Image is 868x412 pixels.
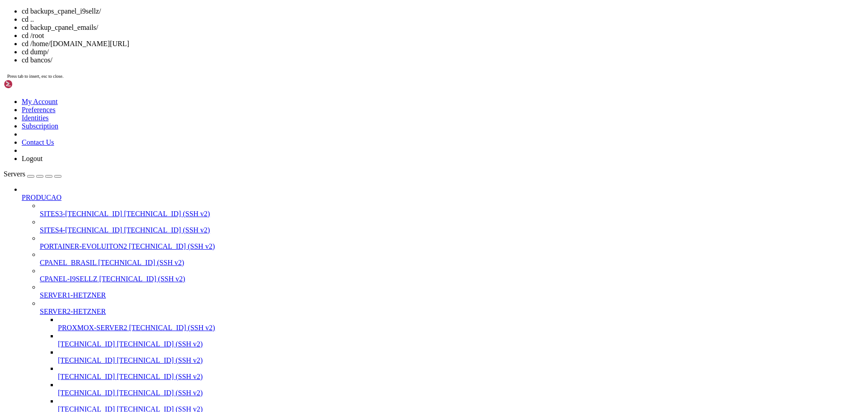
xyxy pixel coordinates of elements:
span: The certificate's owner does not match hostname ‘[DOMAIN_NAME]’ [4,134,231,142]
span: kernels [61,4,87,11]
span: Servers [4,170,25,178]
span: [TECHNICAL_ID] (SSH v2) [117,340,203,348]
span: [DATE] 07:12:02 (94.9 MB/s) - ‘csf.tgz’ saved [2297087/2297087] [4,319,231,326]
a: Subscription [22,122,58,130]
x-row: [root@131-196-199-138 src]# wget [URL][DOMAIN_NAME] [4,165,750,173]
li: cd bancos/ [22,56,864,64]
x-row: [root@131-196-199-138 src]# cd /usr/src [4,27,750,34]
li: [TECHNICAL_ID] [TECHNICAL_ID] (SSH v2) [58,381,864,397]
a: Preferences [22,106,56,114]
span: [TECHNICAL_ID] [58,340,115,348]
li: SERVER1-HETZNER [40,283,864,299]
x-row: Connecting to [DOMAIN_NAME] ([DOMAIN_NAME])|[TECHNICAL_ID]|:443... connected. [4,65,750,73]
span: [TECHNICAL_ID] [58,373,115,380]
a: SERVER2-HETZNER [40,308,864,316]
li: PORTAINER-EVOLUITON2 [TECHNICAL_ID] (SSH v2) [40,234,864,251]
a: SERVER1-HETZNER [40,291,864,299]
x-row: Connecting to [DOMAIN_NAME] ([DOMAIN_NAME])|[TECHNICAL_ID]|:443... failed: No route to host. [4,250,750,257]
x-row: Length: 2297087 (2.2M) [application/octet-stream] [4,280,750,288]
li: cd backups_cpanel_i9sellz/ [22,7,864,15]
span: [TECHNICAL_ID] (SSH v2) [129,324,215,331]
a: SITES3-[TECHNICAL_ID] [TECHNICAL_ID] (SSH v2) [40,210,864,218]
a: PRODUCAO [22,194,864,202]
a: PROXMOX-SERVER2 [TECHNICAL_ID] (SSH v2) [58,324,864,332]
span: SITES3-[TECHNICAL_ID] [40,210,122,218]
li: CPANEL_BRASIL [TECHNICAL_ID] (SSH v2) [40,251,864,267]
span: CPANEL-I9SELLZ [40,275,97,283]
li: [TECHNICAL_ID] [TECHNICAL_ID] (SSH v2) [58,365,864,381]
x-row: wget --no-check-certificate [URL][DOMAIN_NAME][DOMAIN_NAME] [4,42,750,50]
a: [TECHNICAL_ID] [TECHNICAL_ID] (SSH v2) [58,389,864,397]
x-row: HTTP request sent, awaiting response... 200 OK [4,273,750,280]
a: My Account [22,98,58,105]
span: annobin [4,4,29,11]
x-row: Resolving [DOMAIN_NAME] ([DOMAIN_NAME])... [TECHNICAL_ID] [4,119,750,127]
li: cd dump/ [22,48,864,56]
x-row: Connecting to [DOMAIN_NAME] ([DOMAIN_NAME])|[TECHNICAL_ID]|:443... failed: No route to host. [4,234,750,242]
li: CPANEL-I9SELLZ [TECHNICAL_ID] (SSH v2) [40,267,864,283]
a: SITES4-[TECHNICAL_ID] [TECHNICAL_ID] (SSH v2) [40,226,864,234]
span: SERVER1-HETZNER [40,291,106,299]
span: PROXMOX-SERVER2 [58,324,127,331]
x-row: --2025-09-24 07:11:50-- [URL][DOMAIN_NAME] [4,180,750,188]
span: CPANEL_BRASIL [40,259,96,266]
li: cd .. [22,15,864,24]
x-row: [DATE] 07:10:56 ERROR 404: Not Found. [4,150,750,157]
x-row: Connecting to [DOMAIN_NAME] ([DOMAIN_NAME])|[TECHNICAL_ID]|:443... failed: No route to host. [4,257,750,265]
span: The certificate's owner does not match hostname ‘[DOMAIN_NAME]’ [4,73,231,80]
a: CPANEL_BRASIL [TECHNICAL_ID] (SSH v2) [40,259,864,267]
x-row: Resolving [DOMAIN_NAME] ([DOMAIN_NAME])... [TECHNICAL_ID], [TECHNICAL_ID], [TECHNICAL_ID], ... [4,227,750,234]
span: SERVER2-HETZNER [40,308,106,315]
x-row: [root@131-196-199-138 src]# ls -l /usr/src/csf.tgz [4,11,750,19]
x-row: [DATE] 07:10:30 ERROR 404: Not Found. [4,88,750,96]
span: [TECHNICAL_ID] (SSH v2) [129,242,215,250]
a: PORTAINER-EVOLUITON2 [TECHNICAL_ID] (SSH v2) [40,242,864,251]
x-row: Resolving [DOMAIN_NAME] ([DOMAIN_NAME])... [TECHNICAL_ID] [4,57,750,65]
img: Shellngn [4,80,56,89]
span: Saving to: ‘csf.tgz’ [4,288,76,295]
span: [TECHNICAL_ID] (SSH v2) [99,275,185,283]
div: (31, 44) [122,342,125,350]
span: PORTAINER-EVOLUITON2 [40,242,127,250]
a: Servers [4,170,61,178]
x-row: Location: [URL][DOMAIN_NAME] [following] [4,211,750,219]
x-row: [root@131-196-199-138 src]# wget --no-check-certificate [URL][DOMAIN_NAME][DOMAIN_NAME] [4,104,750,111]
x-row: [root@131-196-199-138 src]# tar -xzf csf.tgz [4,334,750,342]
x-row: HTTP request sent, awaiting response... 404 Not Found [4,142,750,150]
span: [TECHNICAL_ID] (SSH v2) [124,226,210,234]
x-row: Resolving [DOMAIN_NAME] ([DOMAIN_NAME])... [TECHNICAL_ID] [4,188,750,196]
x-row: Connecting to [DOMAIN_NAME] ([DOMAIN_NAME])|[TECHNICAL_ID]|:443... failed: No route to host. [4,242,750,250]
li: SITES4-[TECHNICAL_ID] [TECHNICAL_ID] (SSH v2) [40,218,864,234]
span: Press tab to insert, esc to close. [7,74,63,79]
x-row: Connecting to [DOMAIN_NAME] ([DOMAIN_NAME])|[TECHNICAL_ID]|:443... connected. [4,127,750,134]
span: debug [36,4,54,11]
a: CPANEL-I9SELLZ [TECHNICAL_ID] (SSH v2) [40,275,864,283]
li: cd /root [22,32,864,40]
li: cd backup_cpanel_emails/ [22,24,864,32]
x-row: --2025-09-24 07:10:55-- [URL][DOMAIN_NAME][DOMAIN_NAME] [4,111,750,119]
x-row: Connecting to [DOMAIN_NAME] ([DOMAIN_NAME])|[TECHNICAL_ID]|:443... connected. [4,196,750,204]
x-row: HTTP request sent, awaiting response... 404 Not Found [4,81,750,88]
x-row: Connecting to [DOMAIN_NAME] ([DOMAIN_NAME])|[TECHNICAL_ID]|:443... connected. [4,265,750,273]
a: Logout [22,155,42,162]
x-row: --2025-09-24 07:10:29-- [URL][DOMAIN_NAME][DOMAIN_NAME] [4,50,750,57]
x-row: --2025-09-24 07:11:50-- [URL][DOMAIN_NAME] [4,219,750,227]
li: [TECHNICAL_ID] [TECHNICAL_ID] (SSH v2) [58,348,864,365]
span: PRODUCAO [22,194,61,201]
span: [TECHNICAL_ID] (SSH v2) [124,210,210,218]
span: SITES4-[TECHNICAL_ID] [40,226,122,234]
x-row: [root@131-196-199-138 src]# cd [4,342,750,350]
li: SITES3-[TECHNICAL_ID] [TECHNICAL_ID] (SSH v2) [40,202,864,218]
span: [TECHNICAL_ID] (SSH v2) [117,356,203,364]
li: PROXMOX-SERVER2 [TECHNICAL_ID] (SSH v2) [58,316,864,332]
x-row: HTTP request sent, awaiting response... 302 Found [4,204,750,211]
li: [TECHNICAL_ID] [TECHNICAL_ID] (SSH v2) [58,332,864,348]
span: [TECHNICAL_ID] (SSH v2) [117,373,203,380]
a: [TECHNICAL_ID] [TECHNICAL_ID] (SSH v2) [58,373,864,381]
li: cd /home/[DOMAIN_NAME][URL] [22,40,864,48]
span: [TECHNICAL_ID] [58,389,115,397]
a: [TECHNICAL_ID] [TECHNICAL_ID] (SSH v2) [58,356,864,365]
span: [TECHNICAL_ID] [58,356,115,364]
a: Contact Us [22,138,54,146]
x-row: csf.tgz 100%[====================================================================================... [4,303,750,311]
